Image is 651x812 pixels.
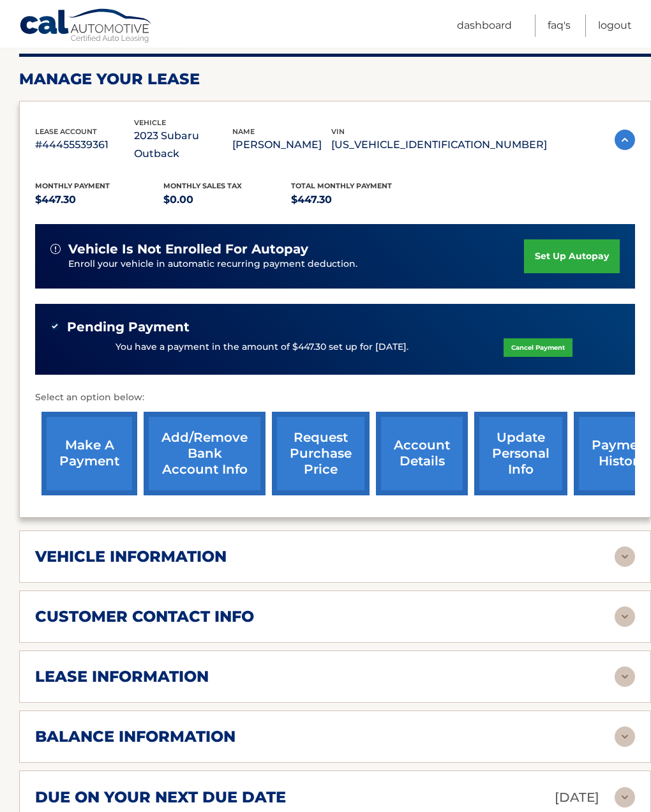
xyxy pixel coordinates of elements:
[35,136,134,154] p: #44455539361
[291,191,419,209] p: $447.30
[163,181,242,190] span: Monthly sales Tax
[331,136,547,154] p: [US_VEHICLE_IDENTIFICATION_NUMBER]
[163,191,292,209] p: $0.00
[134,118,166,127] span: vehicle
[615,130,635,150] img: accordion-active.svg
[134,127,233,163] p: 2023 Subaru Outback
[116,340,408,354] p: You have a payment in the amount of $447.30 set up for [DATE].
[331,127,345,136] span: vin
[35,390,635,405] p: Select an option below:
[457,15,512,37] a: Dashboard
[35,727,236,746] h2: balance information
[598,15,632,37] a: Logout
[548,15,571,37] a: FAQ's
[35,191,163,209] p: $447.30
[615,726,635,747] img: accordion-rest.svg
[68,241,308,257] span: vehicle is not enrolled for autopay
[35,607,254,626] h2: customer contact info
[524,239,620,273] a: set up autopay
[504,338,572,357] a: Cancel Payment
[35,667,209,686] h2: lease information
[67,319,190,335] span: Pending Payment
[615,787,635,808] img: accordion-rest.svg
[474,412,567,495] a: update personal info
[615,666,635,687] img: accordion-rest.svg
[50,244,61,254] img: alert-white.svg
[35,127,97,136] span: lease account
[615,606,635,627] img: accordion-rest.svg
[35,788,286,807] h2: due on your next due date
[35,181,110,190] span: Monthly Payment
[35,547,227,566] h2: vehicle information
[41,412,137,495] a: make a payment
[555,786,599,809] p: [DATE]
[68,257,524,271] p: Enroll your vehicle in automatic recurring payment deduction.
[291,181,392,190] span: Total Monthly Payment
[232,127,255,136] span: name
[272,412,370,495] a: request purchase price
[615,546,635,567] img: accordion-rest.svg
[232,136,331,154] p: [PERSON_NAME]
[19,70,651,89] h2: Manage Your Lease
[19,8,153,45] a: Cal Automotive
[376,412,468,495] a: account details
[50,322,59,331] img: check-green.svg
[144,412,266,495] a: Add/Remove bank account info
